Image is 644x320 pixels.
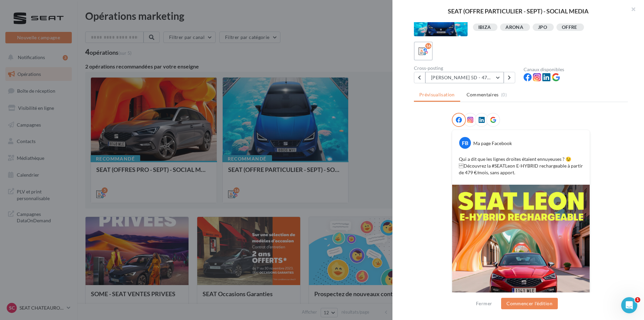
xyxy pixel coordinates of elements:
button: Commencer l'édition [501,298,558,309]
div: Cross-posting [414,66,518,71]
div: 16 [425,43,431,49]
span: (0) [501,92,507,97]
span: 1 [635,297,640,303]
div: ARONA [505,25,523,30]
span: Commentaires [467,91,499,98]
button: Fermer [473,300,495,308]
p: Qui a dit que les lignes droites étaient ennuyeuses ? 😉 Découvrez la #SEATLeon E-HYBRID rechargea... [459,156,583,176]
div: OFFRE [562,25,577,30]
div: JPO [538,25,547,30]
div: FB [459,137,471,149]
button: [PERSON_NAME] 5D - 479€ [425,72,504,83]
div: Ma page Facebook [473,140,512,147]
div: SEAT (OFFRE PARTICULIER - SEPT) - SOCIAL MEDIA [403,8,633,14]
div: Canaux disponibles [524,67,628,72]
div: IBIZA [478,25,491,30]
iframe: Intercom live chat [621,297,637,313]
